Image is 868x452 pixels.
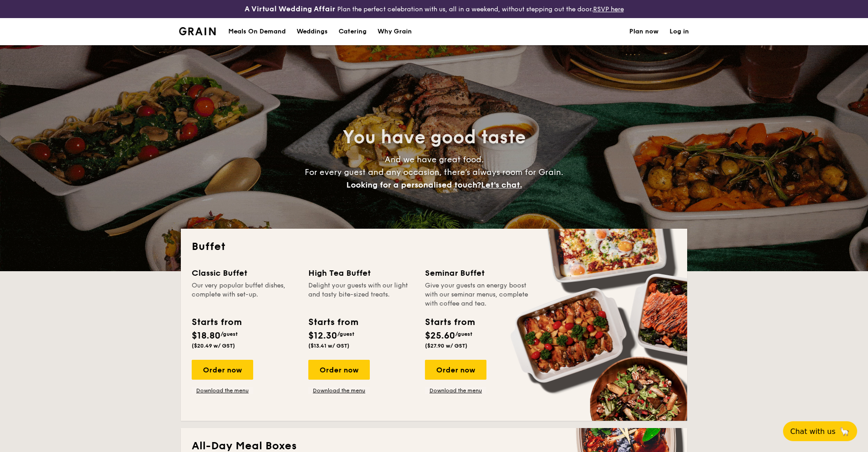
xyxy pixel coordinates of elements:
[308,315,358,329] div: Starts from
[377,18,412,45] div: Why Grain
[339,18,367,45] h1: Catering
[308,360,370,380] div: Order now
[346,180,481,190] span: Looking for a personalised touch?
[192,343,235,349] span: ($20.49 w/ GST)
[425,343,467,349] span: ($27.90 w/ GST)
[783,421,857,441] button: Chat with us🦙
[629,18,659,45] a: Plan now
[481,180,522,190] span: Let's chat.
[245,4,335,14] h4: A Virtual Wedding Affair
[333,18,372,45] a: Catering
[343,127,526,148] span: You have good taste
[192,267,297,279] div: Classic Buffet
[425,281,531,308] div: Give your guests an energy boost with our seminar menus, complete with coffee and tea.
[228,18,286,45] div: Meals On Demand
[425,315,474,329] div: Starts from
[593,5,624,13] a: RSVP here
[192,240,676,254] h2: Buffet
[670,18,689,45] a: Log in
[308,330,337,341] span: $12.30
[425,360,486,380] div: Order now
[455,331,472,337] span: /guest
[425,267,531,279] div: Seminar Buffet
[223,18,291,45] a: Meals On Demand
[297,18,328,45] div: Weddings
[308,267,414,279] div: High Tea Buffet
[192,281,297,308] div: Our very popular buffet dishes, complete with set-up.
[337,331,354,337] span: /guest
[425,330,455,341] span: $25.60
[790,427,835,436] span: Chat with us
[308,387,370,394] a: Download the menu
[192,330,221,341] span: $18.80
[221,331,238,337] span: /guest
[308,343,349,349] span: ($13.41 w/ GST)
[179,27,216,35] img: Grain
[174,4,694,14] div: Plan the perfect celebration with us, all in a weekend, without stepping out the door.
[839,426,850,437] span: 🦙
[179,27,216,35] a: Logotype
[308,281,414,308] div: Delight your guests with our light and tasty bite-sized treats.
[425,387,486,394] a: Download the menu
[192,315,241,329] div: Starts from
[192,360,253,380] div: Order now
[372,18,417,45] a: Why Grain
[192,387,253,394] a: Download the menu
[305,155,563,190] span: And we have great food. For every guest and any occasion, there’s always room for Grain.
[291,18,333,45] a: Weddings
